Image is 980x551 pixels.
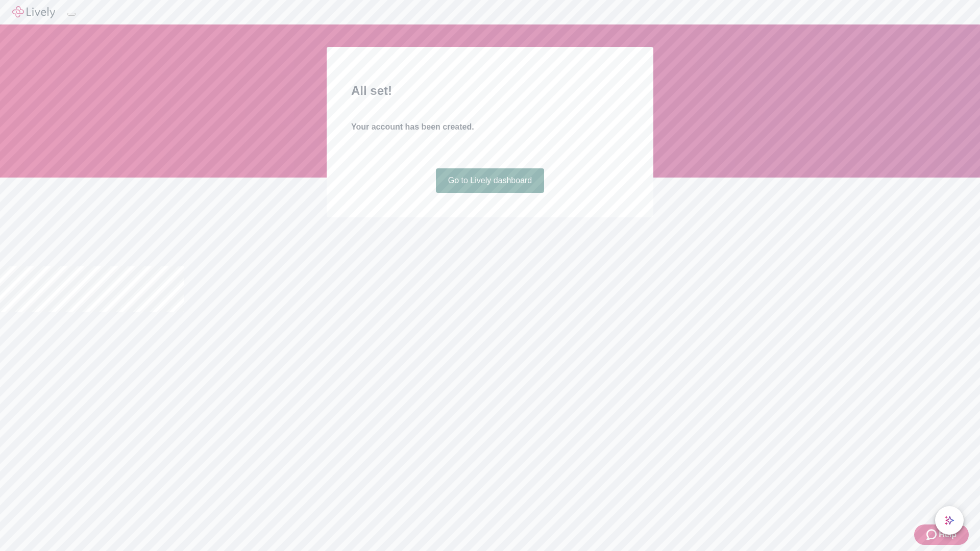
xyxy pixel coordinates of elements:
[351,82,629,100] h2: All set!
[914,524,969,545] button: Zendesk support iconHelp
[939,529,957,541] span: Help
[351,121,629,133] h4: Your account has been created.
[935,506,964,535] button: chat
[944,515,954,525] svg: Lively AI Assistant
[436,168,545,193] a: Go to Lively dashboard
[67,13,76,16] button: Log out
[12,6,55,18] img: Lively
[926,529,939,541] svg: Zendesk support icon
